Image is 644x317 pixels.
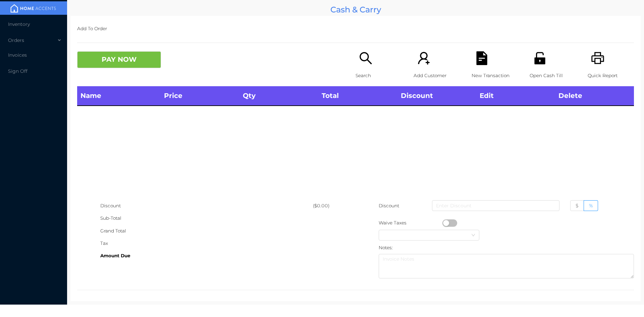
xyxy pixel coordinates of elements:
[417,51,431,65] i: icon: user-add
[397,86,476,106] th: Discount
[555,86,634,106] th: Delete
[70,3,641,16] div: Cash & Carry
[8,68,28,74] span: Sign Off
[8,3,58,13] img: mainBanner
[475,51,489,65] i: icon: file-text
[8,52,27,58] span: Invoices
[476,86,555,106] th: Edit
[356,69,402,82] p: Search
[589,203,593,209] span: %
[239,86,318,106] th: Qty
[472,69,518,82] p: New Transaction
[100,237,313,250] div: Tax
[471,233,475,238] i: icon: down
[100,200,313,212] div: Discount
[359,51,373,65] i: icon: search
[318,86,397,106] th: Total
[379,217,442,229] div: Waive Taxes
[161,86,239,106] th: Price
[77,51,161,68] button: PAY NOW
[313,200,356,212] div: ($0.00)
[100,212,313,224] div: Sub-Total
[530,69,576,82] p: Open Cash Till
[8,21,30,27] span: Inventory
[100,225,313,237] div: Grand Total
[414,69,460,82] p: Add Customer
[100,250,313,262] div: Amount Due
[77,22,634,35] p: Add To Order
[576,203,579,209] span: $
[588,69,634,82] p: Quick Report
[432,200,559,211] input: Enter Discount
[379,200,400,212] p: Discount
[591,51,605,65] i: icon: printer
[533,51,547,65] i: icon: unlock
[77,86,161,106] th: Name
[379,245,393,250] label: Notes:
